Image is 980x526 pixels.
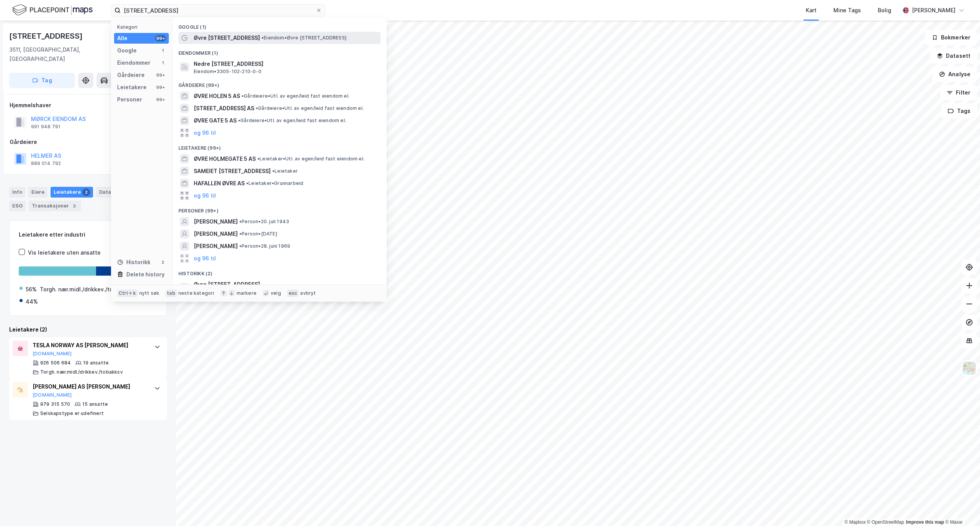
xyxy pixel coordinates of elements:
[82,188,90,196] div: 2
[70,202,78,210] div: 3
[117,58,150,67] div: Eiendommer
[194,242,238,251] span: [PERSON_NAME]
[194,104,254,113] span: [STREET_ADDRESS] AS
[165,289,177,297] div: tab
[160,259,166,265] div: 2
[271,290,281,296] div: velg
[9,201,26,211] div: ESG
[117,46,137,55] div: Google
[300,290,316,296] div: avbryt
[26,297,38,306] div: 44%
[941,103,977,119] button: Tags
[246,180,248,186] span: •
[194,217,238,226] span: [PERSON_NAME]
[160,60,166,66] div: 1
[28,187,47,198] div: Eiere
[172,202,387,216] div: Personer (99+)
[237,290,256,296] div: markere
[239,219,289,225] span: Person • 20. juli 1943
[117,289,138,297] div: Ctrl + k
[194,59,377,69] span: Nedre [STREET_ADDRESS]
[194,280,377,289] span: Øvre [STREET_ADDRESS]
[239,231,242,237] span: •
[31,160,61,167] div: 889 014 792
[238,118,346,124] span: Gårdeiere • Utl. av egen/leid fast eiendom el.
[246,180,303,186] span: Leietaker • Grunnarbeid
[83,360,109,366] div: 19 ansatte
[194,167,271,176] span: SAMEIET [STREET_ADDRESS]
[117,83,147,92] div: Leietakere
[117,34,127,43] div: Alle
[26,285,37,294] div: 56%
[9,30,84,42] div: [STREET_ADDRESS]
[878,6,891,15] div: Bolig
[930,48,977,64] button: Datasett
[33,392,72,398] button: [DOMAIN_NAME]
[256,105,258,111] span: •
[925,30,977,45] button: Bokmerker
[239,243,242,249] span: •
[257,156,260,162] span: •
[867,519,904,525] a: OpenStreetMap
[194,154,256,163] span: ØVRE HOLMEGATE 5 AS
[287,289,299,297] div: esc
[40,360,71,366] div: 926 506 684
[194,69,261,75] span: Eiendom • 3305-102-210-0-0
[40,285,132,294] div: Torgh. nær.midl./drikkev./tobakksv
[9,187,25,198] div: Info
[242,93,350,99] span: Gårdeiere • Utl. av egen/leid fast eiendom el.
[10,101,167,110] div: Hjemmelshaver
[942,489,980,526] iframe: Chat Widget
[940,85,977,100] button: Filter
[155,84,166,90] div: 99+
[172,76,387,90] div: Gårdeiere (99+)
[272,168,298,174] span: Leietaker
[239,243,290,249] span: Person • 28. juni 1969
[806,6,817,15] div: Kart
[9,73,75,88] button: Tag
[261,35,264,41] span: •
[194,229,238,238] span: [PERSON_NAME]
[172,44,387,58] div: Eiendommer (1)
[242,93,244,99] span: •
[33,341,147,350] div: TESLA NORWAY AS [PERSON_NAME]
[9,45,124,64] div: 3511, [GEOGRAPHIC_DATA], [GEOGRAPHIC_DATA]
[117,24,169,30] div: Kategori
[117,70,145,80] div: Gårdeiere
[239,219,242,224] span: •
[833,6,861,15] div: Mine Tags
[10,137,167,147] div: Gårdeiere
[51,187,93,198] div: Leietakere
[139,290,160,296] div: nytt søk
[194,33,260,42] span: Øvre [STREET_ADDRESS]
[172,265,387,278] div: Historikk (2)
[194,116,237,125] span: ØVRE GATE 5 AS
[194,91,240,101] span: ØVRE HOLEN 5 AS
[844,519,866,525] a: Mapbox
[40,369,123,375] div: Torgh. nær.midl./drikkev./tobakksv
[256,105,364,111] span: Gårdeiere • Utl. av egen/leid fast eiendom el.
[194,254,216,263] button: og 96 til
[906,519,944,525] a: Improve this map
[155,35,166,41] div: 99+
[912,6,955,15] div: [PERSON_NAME]
[962,361,977,376] img: Z
[172,139,387,153] div: Leietakere (99+)
[40,410,104,417] div: Selskapstype er udefinert
[82,401,108,407] div: 15 ansatte
[933,67,977,82] button: Analyse
[12,3,93,17] img: logo.f888ab2527a4732fd821a326f86c7f29.svg
[239,231,277,237] span: Person • [DATE]
[155,96,166,103] div: 99+
[19,230,157,239] div: Leietakere etter industri
[33,351,72,357] button: [DOMAIN_NAME]
[194,128,216,137] button: og 96 til
[238,118,240,123] span: •
[178,290,214,296] div: neste kategori
[272,168,274,174] span: •
[117,95,142,104] div: Personer
[40,401,70,407] div: 979 315 570
[121,5,316,16] input: Søk på adresse, matrikkel, gårdeiere, leietakere eller personer
[160,47,166,54] div: 1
